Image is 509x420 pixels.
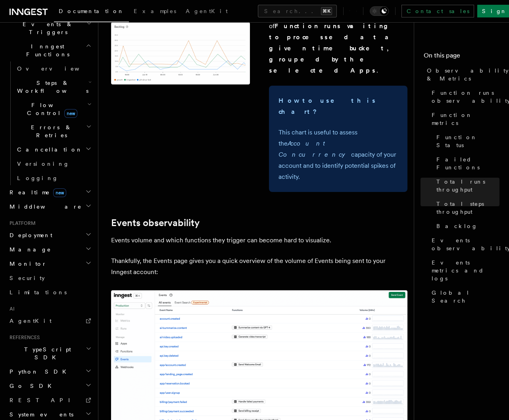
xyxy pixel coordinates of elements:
h4: On this page [424,51,499,63]
span: Events & Triggers [6,20,86,36]
span: REST API [10,397,77,403]
p: The highlights the number of . [269,10,408,76]
button: Flow Controlnew [14,98,93,120]
a: Logging [14,171,93,185]
div: Inngest Functions [6,61,93,185]
a: Versioning [14,157,93,171]
span: Global Search [432,289,499,305]
span: Limitations [10,289,67,295]
span: Overview [17,65,99,72]
span: new [64,109,77,118]
span: Deployment [6,231,52,239]
a: Overview [14,61,93,76]
kbd: ⌘K [321,7,332,15]
a: AgentKit [181,2,232,21]
a: Function Status [433,130,499,152]
a: Function metrics [428,108,499,130]
span: Inngest Functions [6,42,86,58]
span: Examples [134,8,176,14]
p: This chart is useful to assess the capacity of your account and to identify potential spikes of a... [279,127,398,182]
button: Steps & Workflows [14,76,93,98]
a: Function runs observability [428,86,499,108]
button: Events & Triggers [6,17,93,39]
img: The_Backlog highlights the number of Function runs waiting to processed at a given time bucket. [111,22,250,84]
button: Cancellation [14,142,93,157]
span: Go SDK [6,382,56,390]
span: Steps & Workflows [14,79,88,95]
a: Events observability [428,233,499,255]
button: Python SDK [6,364,93,379]
span: Function metrics [432,111,499,127]
span: Backlog [436,222,478,230]
span: Realtime [6,188,66,196]
span: Total runs throughput [436,178,499,194]
button: Monitor [6,257,93,271]
span: Events metrics and logs [432,259,499,282]
a: Observability & Metrics [424,63,499,86]
a: Events metrics and logs [428,255,499,286]
span: Function Status [436,133,499,149]
a: Backlog [433,219,499,233]
span: Platform [6,220,36,226]
span: Middleware [6,203,82,211]
span: Flow Control [14,101,87,117]
strong: How to use this chart? [279,97,376,115]
span: Cancellation [14,146,83,153]
a: Documentation [54,2,129,22]
span: AI [6,306,15,312]
span: Documentation [59,8,124,14]
a: Total runs throughput [433,175,499,197]
a: Global Search [428,286,499,308]
a: Limitations [6,285,93,299]
button: Go SDK [6,379,93,393]
a: REST API [6,393,93,407]
a: Security [6,271,93,285]
button: Inngest Functions [6,39,93,61]
a: AgentKit [6,314,93,328]
em: Account Concurrency [279,140,351,158]
a: Examples [129,2,181,21]
span: new [53,188,66,197]
span: Security [10,275,45,281]
span: Python SDK [6,368,71,376]
span: AgentKit [10,318,52,324]
span: Logging [17,175,58,181]
a: Contact sales [401,5,474,17]
button: Manage [6,242,93,257]
button: Realtimenew [6,185,93,199]
a: Failed Functions [433,152,499,175]
span: TypeScript SDK [6,345,86,361]
button: Search...⌘K [258,5,337,17]
span: Errors & Retries [14,123,86,139]
button: Toggle dark mode [370,6,389,16]
span: AgentKit [186,8,228,14]
p: Thankfully, the Events page gives you a quick overview of the volume of Events being sent to your... [111,255,407,278]
button: Deployment [6,228,93,242]
span: Monitor [6,260,47,268]
button: TypeScript SDK [6,342,93,364]
span: Manage [6,245,51,253]
a: Events observability [111,217,200,228]
button: Errors & Retries [14,120,93,142]
a: Total steps throughput [433,197,499,219]
p: Events volume and which functions they trigger can become hard to visualize. [111,235,407,246]
span: System events [6,410,73,418]
button: Middleware [6,199,93,214]
strong: Function runs waiting to processed at a given time bucket, grouped by the selected Apps [269,22,398,74]
span: Observability & Metrics [427,67,509,82]
span: Total steps throughput [436,200,499,216]
span: Versioning [17,161,69,167]
span: References [6,334,40,341]
span: Failed Functions [436,155,499,171]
